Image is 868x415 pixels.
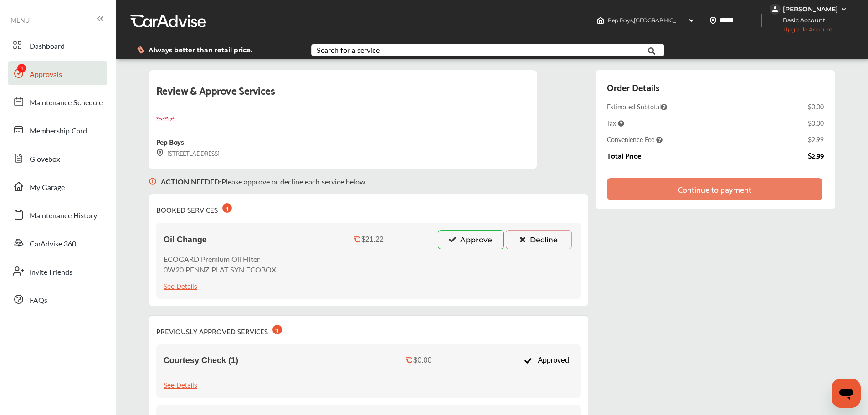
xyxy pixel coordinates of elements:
span: Upgrade Account [770,26,832,37]
a: Membership Card [8,118,107,142]
span: Always better than retail price. [149,47,252,53]
div: [PERSON_NAME] [783,5,838,13]
div: Pep Boys [156,135,184,148]
div: Order Details [607,79,659,95]
a: Invite Friends [8,259,107,283]
div: See Details [164,378,197,390]
img: location_vector.a44bc228.svg [709,17,717,24]
div: See Details [164,279,197,292]
p: Please approve or decline each service below [161,176,365,187]
b: ACTION NEEDED : [161,176,221,187]
div: $2.99 [808,151,824,159]
a: My Garage [8,174,107,198]
p: 0W20 PENNZ PLAT SYN ECOBOX [164,264,276,275]
div: 1 [222,203,232,213]
div: Review & Approve Services [156,81,529,110]
img: svg+xml;base64,PHN2ZyB3aWR0aD0iMTYiIGhlaWdodD0iMTciIHZpZXdCb3g9IjAgMCAxNiAxNyIgZmlsbD0ibm9uZSIgeG... [149,169,156,194]
div: $2.99 [808,135,824,144]
div: $0.00 [808,118,824,128]
button: Approve [438,230,504,249]
img: header-divider.bc55588e.svg [761,14,762,27]
button: Decline [506,230,572,249]
img: header-home-logo.8d720a4f.svg [597,17,604,24]
div: $21.22 [361,236,384,244]
a: CarAdvise 360 [8,231,107,255]
img: jVpblrzwTbfkPYzPPzSLxeg0AAAAASUVORK5CYII= [770,4,781,15]
div: PREVIOUSLY APPROVED SERVICES [156,323,282,337]
span: Oil Change [164,235,207,245]
span: MENU [10,16,30,24]
a: Dashboard [8,33,107,57]
span: Maintenance Schedule [30,97,103,109]
a: Maintenance History [8,203,107,226]
span: Approvals [30,69,62,81]
span: My Garage [30,182,65,194]
a: FAQs [8,287,107,311]
div: Total Price [607,151,641,159]
p: ECOGARD Premium Oil Filter [164,254,276,264]
div: Search for a service [317,46,380,54]
span: Convenience Fee [607,135,663,144]
div: $0.00 [413,356,431,364]
span: Maintenance History [30,210,97,222]
img: svg+xml;base64,PHN2ZyB3aWR0aD0iMTYiIGhlaWdodD0iMTciIHZpZXdCb3g9IjAgMCAxNiAxNyIgZmlsbD0ibm9uZSIgeG... [156,149,164,157]
span: Membership Card [30,125,87,137]
span: Tax [607,118,624,128]
span: Estimated Subtotal [607,102,667,111]
img: WGsFRI8htEPBVLJbROoPRyZpYNWhNONpIPPETTm6eUC0GeLEiAAAAAElFTkSuQmCC [840,5,847,13]
img: dollor_label_vector.a70140d1.svg [137,46,144,54]
span: CarAdvise 360 [30,238,76,250]
span: Invite Friends [30,266,72,278]
span: Glovebox [30,154,60,165]
img: logo-pepboys.png [156,110,175,128]
div: BOOKED SERVICES [156,201,232,215]
div: [STREET_ADDRESS] [156,148,220,158]
a: Glovebox [8,146,107,170]
span: Basic Account [770,15,832,25]
span: Courtesy Check (1) [164,356,238,365]
span: FAQs [30,295,47,307]
a: Approvals [8,61,107,85]
div: Approved [519,352,574,369]
span: Pep Boys , [GEOGRAPHIC_DATA] SAN ANTONIO , [GEOGRAPHIC_DATA] 78247 [608,17,811,24]
div: 3 [272,325,282,334]
iframe: Button to launch messaging window [832,379,861,408]
a: Maintenance Schedule [8,90,107,113]
div: $0.00 [808,102,824,111]
span: Dashboard [30,41,65,52]
div: Continue to payment [678,184,751,194]
img: header-down-arrow.9dd2ce7d.svg [688,17,695,24]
